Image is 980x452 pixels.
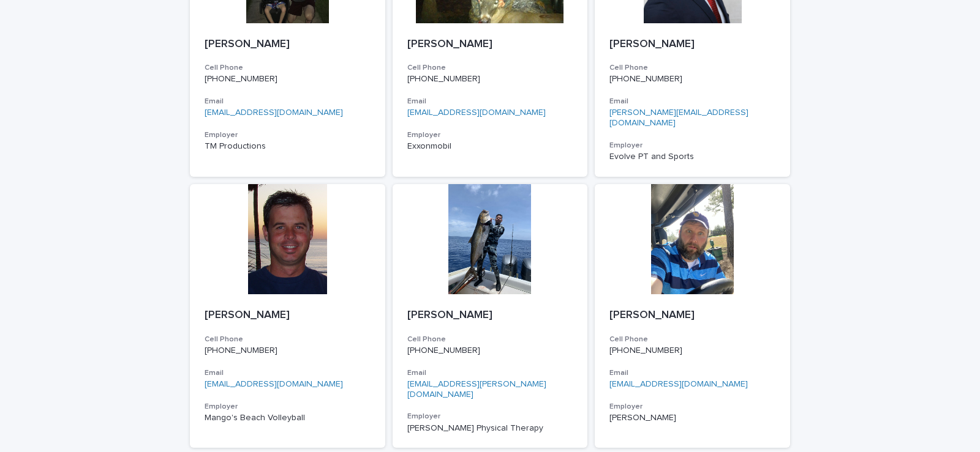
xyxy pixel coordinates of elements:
[609,152,775,162] p: Evolve PT and Sports
[190,184,385,448] a: [PERSON_NAME]Cell Phone[PHONE_NUMBER]Email[EMAIL_ADDRESS][DOMAIN_NAME]EmployerMango's Beach Volle...
[205,346,277,355] a: [PHONE_NUMBER]
[609,413,775,423] p: [PERSON_NAME]
[407,346,480,355] a: [PHONE_NUMBER]
[609,108,748,127] a: [PERSON_NAME][EMAIL_ADDRESS][DOMAIN_NAME]
[609,335,775,344] h3: Cell Phone
[407,97,573,106] h3: Email
[205,108,343,117] a: [EMAIL_ADDRESS][DOMAIN_NAME]
[205,130,371,140] h3: Employer
[407,63,573,73] h3: Cell Phone
[407,309,573,322] p: [PERSON_NAME]
[407,380,546,399] a: [EMAIL_ADDRESS][PERSON_NAME][DOMAIN_NAME]
[393,184,588,448] a: [PERSON_NAME]Cell Phone[PHONE_NUMBER]Email[EMAIL_ADDRESS][PERSON_NAME][DOMAIN_NAME]Employer[PERSO...
[205,38,371,51] p: [PERSON_NAME]
[407,141,573,152] p: Exxonmobil
[205,368,371,378] h3: Email
[407,412,573,421] h3: Employer
[407,75,480,83] a: [PHONE_NUMBER]
[407,335,573,344] h3: Cell Phone
[205,97,371,106] h3: Email
[407,368,573,378] h3: Email
[609,402,775,412] h3: Employer
[205,309,371,322] p: [PERSON_NAME]
[609,346,682,355] a: [PHONE_NUMBER]
[609,38,775,51] p: [PERSON_NAME]
[407,423,573,434] p: [PERSON_NAME] Physical Therapy
[609,309,775,322] p: [PERSON_NAME]
[205,402,371,412] h3: Employer
[407,108,546,117] a: [EMAIL_ADDRESS][DOMAIN_NAME]
[205,63,371,73] h3: Cell Phone
[595,184,790,448] a: [PERSON_NAME]Cell Phone[PHONE_NUMBER]Email[EMAIL_ADDRESS][DOMAIN_NAME]Employer[PERSON_NAME]
[609,368,775,378] h3: Email
[609,75,682,83] a: [PHONE_NUMBER]
[205,380,343,388] a: [EMAIL_ADDRESS][DOMAIN_NAME]
[205,335,371,344] h3: Cell Phone
[609,380,748,388] a: [EMAIL_ADDRESS][DOMAIN_NAME]
[407,130,573,140] h3: Employer
[609,63,775,73] h3: Cell Phone
[205,75,277,83] a: [PHONE_NUMBER]
[205,141,371,152] p: TM Productions
[407,38,573,51] p: [PERSON_NAME]
[609,141,775,150] h3: Employer
[205,413,371,423] p: Mango's Beach Volleyball
[609,97,775,106] h3: Email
